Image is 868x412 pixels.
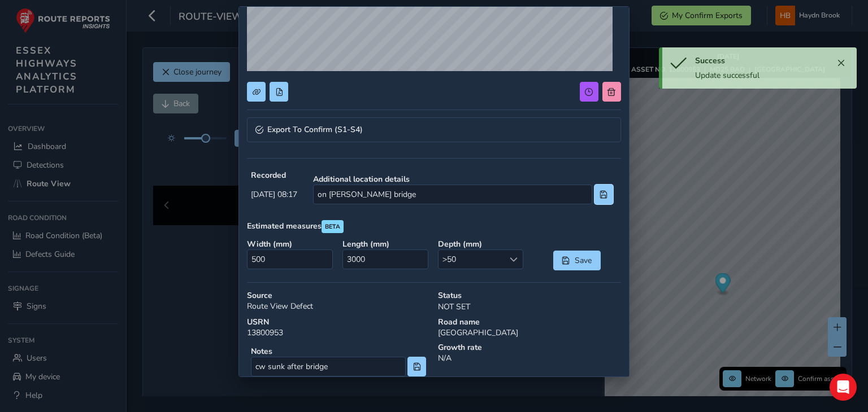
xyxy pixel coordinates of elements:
strong: Source [247,290,430,301]
div: Update successful [695,70,833,81]
strong: Recorded [251,170,297,181]
strong: Width ( mm ) [247,239,335,249]
a: Expand [247,117,620,142]
span: Save [574,255,592,266]
strong: Road name [438,317,621,327]
strong: Notes [251,346,426,357]
span: Export To Confirm (S1-S4) [267,126,363,134]
div: 13800953 [243,313,434,342]
p: NOT SET [438,301,621,313]
div: N/A [434,338,625,384]
div: [GEOGRAPHIC_DATA] [434,313,625,342]
span: >50 [439,250,504,269]
strong: Status [438,290,621,301]
strong: Estimated measures [247,221,322,231]
div: Route View Defect [243,286,434,317]
strong: Growth rate [438,342,621,353]
strong: USRN [247,317,430,327]
button: Close [833,55,849,71]
span: BETA [325,222,340,231]
strong: Length ( mm ) [342,239,430,249]
div: Open Intercom Messenger [830,374,857,401]
span: Success [695,55,725,66]
span: [DATE] 08:17 [251,189,297,200]
button: Save [553,251,601,270]
strong: Depth ( mm ) [438,239,526,249]
strong: Additional location details [313,174,613,185]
